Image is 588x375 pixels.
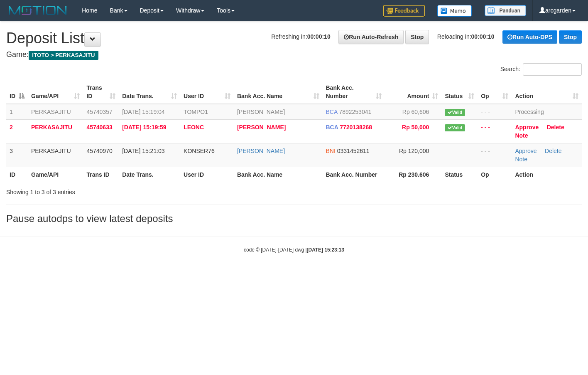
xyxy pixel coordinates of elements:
[307,33,331,40] strong: 00:00:10
[512,104,582,120] td: Processing
[122,109,164,115] span: [DATE] 15:19:04
[28,119,83,143] td: PERKASAJITU
[478,80,512,104] th: Op: activate to sort column ascending
[402,109,429,115] span: Rp 60,606
[6,80,28,104] th: ID: activate to sort column descending
[323,167,385,182] th: Bank Acc. Number
[405,30,429,44] a: Stop
[512,80,582,104] th: Action: activate to sort column ascending
[307,247,344,253] strong: [DATE] 15:23:13
[234,167,323,182] th: Bank Acc. Name
[6,104,28,120] td: 1
[6,213,582,224] h3: Pause autodps to view latest deposits
[340,124,372,131] span: Copy 7720138268 to clipboard
[559,30,582,44] a: Stop
[122,148,164,154] span: [DATE] 15:21:03
[83,80,119,104] th: Trans ID: activate to sort column ascending
[323,80,385,104] th: Bank Acc. Number: activate to sort column ascending
[6,143,28,167] td: 3
[437,33,495,40] span: Reloading in:
[385,167,442,182] th: Rp 230.606
[6,119,28,143] td: 2
[337,148,370,154] span: Copy 0331452611 to clipboard
[515,132,528,139] a: Note
[445,124,465,131] span: Valid transaction
[326,124,338,131] span: BCA
[122,124,166,131] span: [DATE] 15:19:59
[515,156,527,163] a: Note
[478,167,512,182] th: Op
[478,119,512,143] td: - - -
[244,247,344,253] small: code © [DATE]-[DATE] dwg |
[399,148,429,154] span: Rp 120,000
[83,167,119,182] th: Trans ID
[6,30,582,47] h1: Deposit List
[471,33,495,40] strong: 00:00:10
[545,148,561,154] a: Delete
[6,167,28,182] th: ID
[237,148,285,154] a: [PERSON_NAME]
[441,167,478,182] th: Status
[237,124,286,131] a: [PERSON_NAME]
[326,148,336,154] span: BNI
[28,167,83,182] th: Game/API
[29,51,98,60] span: ITOTO > PERKASAJITU
[180,80,234,104] th: User ID: activate to sort column ascending
[339,109,371,115] span: Copy 7892253041 to clipboard
[437,5,472,17] img: Button%20Memo.svg
[184,109,208,115] span: TOMPO1
[184,124,204,131] span: LEONC
[515,148,537,154] a: Approve
[402,124,429,131] span: Rp 50,000
[338,30,404,44] a: Run Auto-Refresh
[6,4,69,17] img: MOTION_logo.png
[478,143,512,167] td: - - -
[547,124,564,131] a: Delete
[385,80,442,104] th: Amount: activate to sort column ascending
[326,109,338,115] span: BCA
[271,33,330,40] span: Refreshing in:
[6,185,239,196] div: Showing 1 to 3 of 3 entries
[86,109,112,115] span: 45740357
[28,143,83,167] td: PERKASAJITU
[180,167,234,182] th: User ID
[119,167,180,182] th: Date Trans.
[28,104,83,120] td: PERKASAJITU
[478,104,512,120] td: - - -
[86,124,112,131] span: 45740633
[441,80,478,104] th: Status: activate to sort column ascending
[523,63,582,76] input: Search:
[86,148,112,154] span: 45740970
[500,63,582,76] label: Search:
[445,109,465,116] span: Valid transaction
[184,148,215,154] span: KONSER76
[502,30,557,44] a: Run Auto-DPS
[234,80,323,104] th: Bank Acc. Name: activate to sort column ascending
[237,109,285,115] a: [PERSON_NAME]
[6,51,582,59] h4: Game:
[28,80,83,104] th: Game/API: activate to sort column ascending
[512,167,582,182] th: Action
[485,5,526,16] img: panduan.png
[383,5,425,17] img: Feedback.jpg
[515,124,539,131] a: Approve
[119,80,180,104] th: Date Trans.: activate to sort column ascending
